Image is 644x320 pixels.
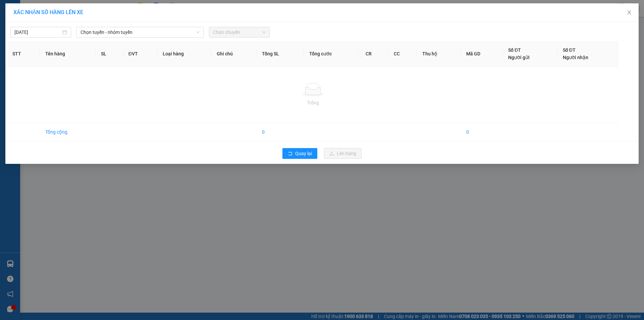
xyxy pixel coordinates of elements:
button: Close [620,3,639,22]
span: down [196,30,200,34]
span: Quay lại [295,150,312,157]
div: Trống [12,99,613,106]
th: SL [96,41,123,67]
th: Tên hàng [40,41,96,67]
span: XÁC NHẬN SỐ HÀNG LÊN XE [13,9,83,15]
th: CC [388,41,417,67]
td: Tổng cộng [40,123,96,141]
td: 0 [257,123,304,141]
th: Thu hộ [417,41,461,67]
span: close [627,10,632,15]
span: rollback [288,151,292,156]
th: ĐVT [123,41,157,67]
span: Chọn chuyến [213,27,266,37]
button: rollbackQuay lại [282,148,317,159]
input: 15/09/2025 [14,29,61,36]
span: Người nhận [563,55,588,60]
th: Tổng SL [257,41,304,67]
button: uploadLên hàng [324,148,362,159]
span: Chọn tuyến - nhóm tuyến [80,27,200,37]
th: Loại hàng [157,41,211,67]
th: CR [360,41,389,67]
th: Tổng cước [304,41,360,67]
span: Người gửi [508,55,530,60]
span: Số ĐT [508,47,521,53]
td: 0 [461,123,503,141]
th: Ghi chú [211,41,257,67]
th: STT [7,41,40,67]
span: Số ĐT [563,47,576,53]
th: Mã GD [461,41,503,67]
